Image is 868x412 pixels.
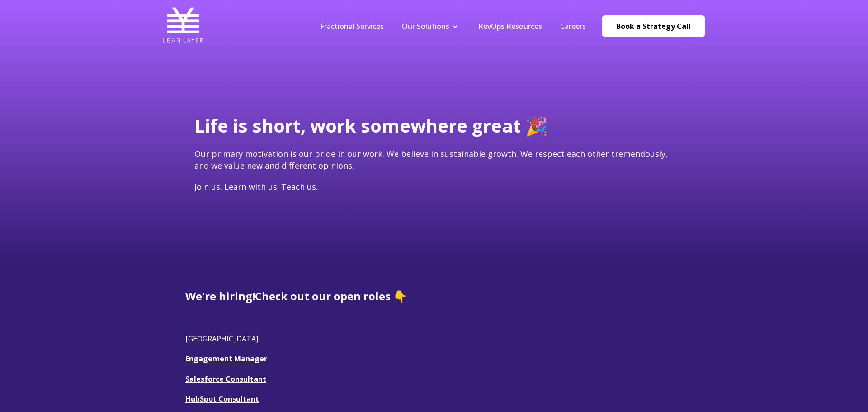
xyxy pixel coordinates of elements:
[602,15,705,37] a: Book a Strategy Call
[478,21,542,31] a: RevOps Resources
[185,394,259,404] a: HubSpot Consultant
[255,289,407,303] span: Check out our open roles 👇
[194,148,668,170] span: Our primary motivation is our pride in our work. We believe in sustainable growth. We respect eac...
[185,289,255,303] span: We're hiring!
[163,5,203,45] img: Lean Layer Logo
[185,334,258,344] span: [GEOGRAPHIC_DATA]
[402,21,449,31] a: Our Solutions
[560,21,586,31] a: Careers
[194,181,318,192] span: Join us. Learn with us. Teach us.
[194,113,548,138] span: Life is short, work somewhere great 🎉
[311,21,595,31] div: Navigation Menu
[185,374,266,384] a: Salesforce Consultant
[320,21,384,31] a: Fractional Services
[185,354,267,364] a: Engagement Manager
